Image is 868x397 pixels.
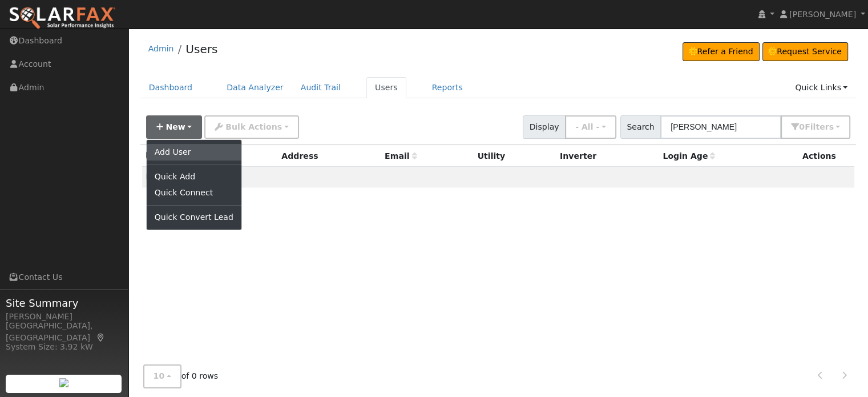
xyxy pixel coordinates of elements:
[147,210,241,226] a: Quick Convert Lead
[96,333,106,342] a: Map
[142,167,855,187] td: None
[385,151,417,161] span: Email
[59,378,68,387] img: retrieve
[6,320,122,344] div: [GEOGRAPHIC_DATA], [GEOGRAPHIC_DATA]
[147,144,241,160] a: Add User
[620,115,661,139] span: Search
[366,77,406,98] a: Users
[805,122,834,131] span: Filter
[185,42,217,56] a: Users
[204,115,298,139] button: Bulk Actions
[225,122,282,131] span: Bulk Actions
[6,311,122,323] div: [PERSON_NAME]
[762,42,849,62] a: Request Service
[143,365,181,388] button: 10
[478,150,552,162] div: Utility
[148,44,174,53] a: Admin
[165,122,185,131] span: New
[147,185,241,201] a: Quick Connect
[781,115,850,139] button: 0Filters
[9,6,116,30] img: SolarFax
[802,150,850,162] div: Actions
[789,10,856,19] span: [PERSON_NAME]
[786,77,856,98] a: Quick Links
[829,122,833,131] span: s
[6,295,122,311] span: Site Summary
[218,77,292,98] a: Data Analyzer
[154,372,165,381] span: 10
[423,77,471,98] a: Reports
[560,150,655,162] div: Inverter
[683,42,760,62] a: Refer a Friend
[6,341,122,353] div: System Size: 3.92 kW
[146,115,203,139] button: New
[147,169,241,185] a: Quick Add
[660,115,781,139] input: Search
[663,151,715,161] span: Days since last login
[292,77,349,98] a: Audit Trail
[143,365,219,388] span: of 0 rows
[523,115,566,139] span: Display
[140,77,201,98] a: Dashboard
[565,115,616,139] button: - All -
[281,150,377,162] div: Address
